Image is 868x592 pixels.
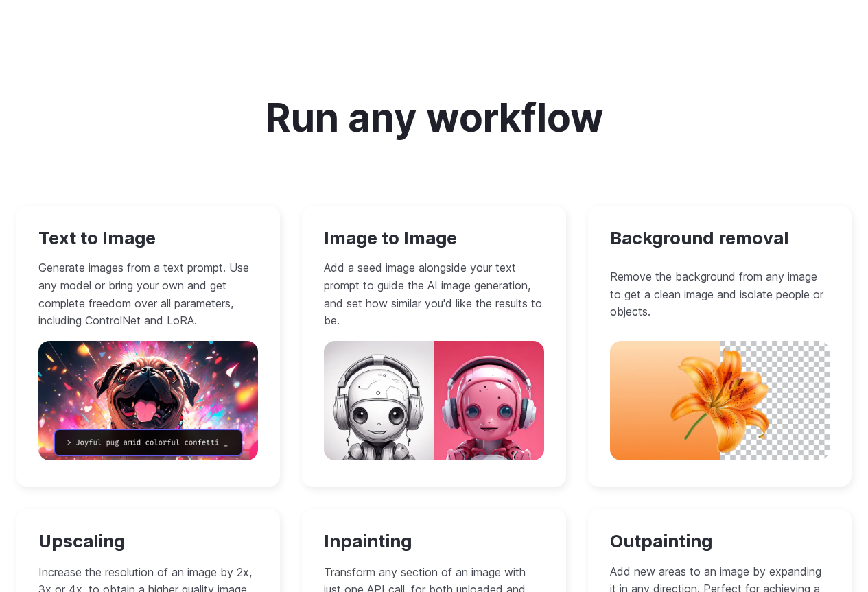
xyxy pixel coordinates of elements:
img: A single orange flower on an orange and white background [610,341,830,460]
h3: Text to Image [38,228,258,249]
h3: Upscaling [38,531,258,552]
h3: Image to Image [324,228,543,249]
img: A pink and white robot with headphones on [324,341,543,460]
h3: Background removal [610,228,830,249]
h3: Inpainting [324,531,543,552]
h2: Run any workflow [265,96,604,140]
p: Generate images from a text prompt. Use any model or bring your own and get complete freedom over... [38,259,258,329]
img: A pug dog with its tongue out in front of fireworks [38,341,258,460]
p: Remove the background from any image to get a clean image and isolate people or objects. [610,268,830,321]
h3: Outpainting [610,531,830,552]
p: Add a seed image alongside your text prompt to guide the AI image generation, and set how similar... [324,259,543,329]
